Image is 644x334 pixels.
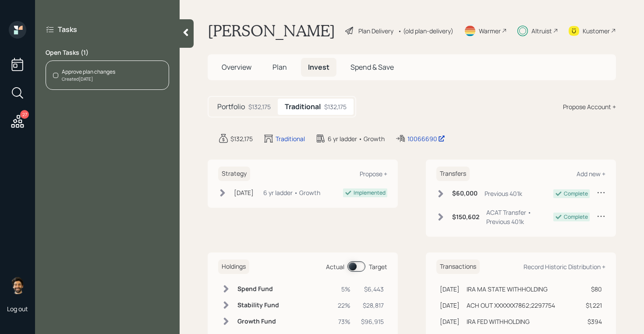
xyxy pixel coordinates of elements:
div: 10066690 [407,134,445,143]
div: $394 [578,317,602,326]
div: 73% [338,317,350,326]
h6: Growth Fund [237,318,279,325]
span: Overview [222,62,251,72]
label: Open Tasks ( 1 ) [46,48,169,57]
div: Propose + [360,170,387,178]
div: Altruist [531,26,552,36]
div: Warmer [479,26,501,36]
div: $132,175 [230,134,253,143]
div: ACAT Transfer • Previous 401k [486,208,553,226]
div: Target [369,262,387,271]
div: $80 [578,284,602,294]
div: $132,175 [248,102,271,111]
span: Spend & Save [350,62,394,72]
div: Approve plan changes [62,68,115,76]
h6: Holdings [218,259,249,274]
label: Tasks [58,25,77,34]
div: Log out [7,305,28,313]
h6: Stability Fund [237,302,279,309]
div: $28,817 [361,301,384,310]
h6: Transactions [436,259,480,274]
img: eric-schwartz-headshot.png [9,277,26,294]
div: 22% [338,301,350,310]
div: Add new + [577,170,605,178]
div: • (old plan-delivery) [398,26,453,36]
div: Traditional [276,134,305,143]
div: $96,915 [361,317,384,326]
div: $132,175 [324,102,347,111]
div: IRA MA STATE WITHHOLDING [467,284,548,294]
div: 27 [20,110,29,119]
div: [DATE] [440,284,460,294]
h6: Transfers [436,167,470,181]
div: [DATE] [440,317,460,326]
span: Invest [308,62,329,72]
div: $6,443 [361,284,384,294]
div: Implemented [354,189,386,197]
h6: Spend Fund [237,285,279,293]
div: Record Historic Distribution + [524,263,605,271]
div: Created [DATE] [62,76,115,82]
div: [DATE] [234,188,254,197]
h6: $150,602 [452,213,479,221]
div: Previous 401k [485,189,522,198]
span: Plan [272,62,287,72]
h1: [PERSON_NAME] [208,21,335,40]
div: $1,221 [578,301,602,310]
h6: $60,000 [452,190,478,197]
div: 5% [338,284,350,294]
div: Complete [564,190,588,198]
div: [DATE] [440,301,460,310]
h5: Portfolio [217,103,245,111]
div: Plan Delivery [358,26,393,36]
div: 6 yr ladder • Growth [263,188,320,197]
div: Complete [564,213,588,221]
div: IRA FED WITHHOLDING [467,317,530,326]
div: Kustomer [583,26,610,36]
div: 6 yr ladder • Growth [328,134,385,143]
h5: Traditional [285,103,321,111]
div: ACH OUT XXXXXX7862;2297754 [467,301,555,310]
h6: Strategy [218,167,250,181]
div: Propose Account + [563,102,616,111]
div: Actual [326,262,344,271]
